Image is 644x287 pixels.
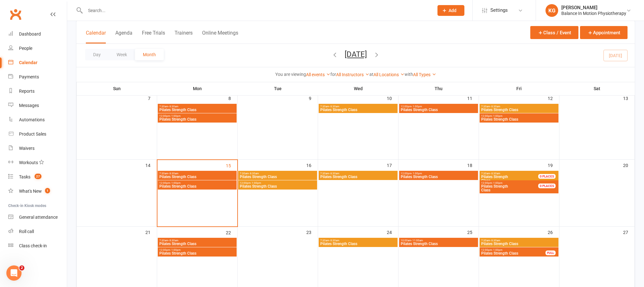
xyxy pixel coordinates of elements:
[8,27,67,41] a: Dashboard
[159,115,235,117] span: 12:00pm
[19,60,37,65] div: Calendar
[8,224,67,239] a: Roll call
[170,249,181,251] span: - 1:00pm
[145,227,157,237] div: 21
[329,239,339,242] span: - 8:30am
[83,6,429,15] input: Search...
[6,265,22,281] iframe: Intercom live chat
[135,49,164,60] button: Month
[530,26,578,39] button: Class / Event
[168,172,178,175] span: - 8:30am
[400,105,477,108] span: 12:00pm
[19,103,39,108] div: Messages
[490,239,500,242] span: - 8:30am
[35,174,41,179] span: 27
[157,82,238,95] th: Mon
[400,108,477,112] span: Pilates Strength Class
[202,30,238,43] button: Online Meetings
[159,108,235,112] span: Pilates Strength Class
[8,70,67,84] a: Payments
[142,30,165,43] button: Free Trials
[320,172,396,175] span: 7:30am
[8,210,67,224] a: General attendance kiosk mode
[239,175,316,179] span: Pilates Strength Class
[115,30,132,43] button: Agenda
[411,105,422,108] span: - 1:00pm
[387,227,398,237] div: 24
[45,188,50,193] span: 1
[413,72,436,77] a: All Types
[170,182,181,184] span: - 1:00pm
[8,41,67,56] a: People
[77,82,157,95] th: Sun
[490,172,500,175] span: - 8:30am
[373,72,405,77] a: All Locations
[251,182,261,184] span: - 1:00pm
[548,93,559,103] div: 12
[330,72,336,77] strong: for
[481,182,546,184] span: 12:00pm
[411,172,422,175] span: - 1:00pm
[467,227,479,237] div: 25
[239,182,316,184] span: 12:00pm
[481,117,557,121] span: Pilates Strength Class
[623,160,634,170] div: 20
[109,49,135,60] button: Week
[548,227,559,237] div: 26
[481,108,557,112] span: Pilates Strength Class
[467,93,479,103] div: 11
[8,184,67,198] a: What's New1
[159,105,235,108] span: 7:30am
[226,160,237,170] div: 15
[159,184,235,188] span: Pilates Strength Class
[309,93,318,103] div: 9
[481,175,508,179] span: Pilates Strength
[168,239,178,242] span: - 8:30am
[159,175,235,179] span: Pilates Strength Class
[623,93,634,103] div: 13
[306,227,318,237] div: 23
[481,249,546,251] span: 12:00pm
[239,172,316,175] span: 7:30am
[481,184,508,189] span: Pilates Strength
[159,182,235,184] span: 12:00pm
[400,239,477,242] span: 10:00am
[8,113,67,127] a: Automations
[8,6,23,22] a: Clubworx
[19,131,46,137] div: Product Sales
[8,141,67,156] a: Waivers
[318,82,399,95] th: Wed
[538,184,556,188] div: 0 PLACES
[387,93,398,103] div: 10
[490,3,508,17] span: Settings
[481,242,557,246] span: Pilates Strength Class
[345,50,367,59] button: [DATE]
[479,82,559,95] th: Fri
[19,46,32,51] div: People
[148,93,157,103] div: 7
[306,160,318,170] div: 16
[170,115,181,117] span: - 1:00pm
[481,184,546,192] span: Class
[249,172,259,175] span: - 8:30am
[320,105,396,108] span: 7:30am
[159,249,235,251] span: 12:00pm
[306,72,330,77] a: All events
[8,239,67,253] a: Class kiosk mode
[238,82,318,95] th: Tue
[320,239,396,242] span: 7:30am
[492,249,502,251] span: - 1:00pm
[405,72,413,77] strong: with
[19,74,39,79] div: Payments
[8,98,67,113] a: Messages
[168,105,178,108] span: - 8:30am
[336,72,369,77] a: All Instructors
[449,8,456,13] span: Add
[159,172,235,175] span: 7:30am
[19,174,30,179] div: Tasks
[19,89,35,94] div: Reports
[145,160,157,170] div: 14
[400,172,477,175] span: 12:00pm
[86,30,106,43] button: Calendar
[492,182,502,184] span: - 1:00pm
